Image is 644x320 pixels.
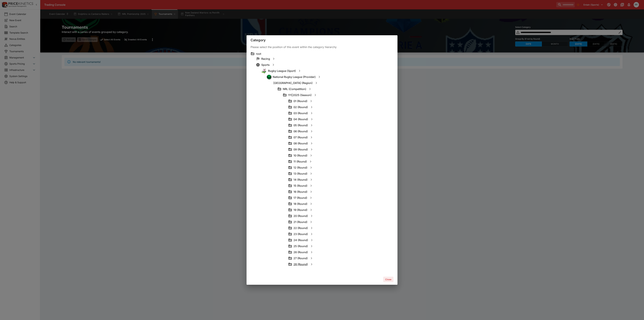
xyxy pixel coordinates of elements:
h6: 13 (Round) [293,172,307,175]
h6: 27 (Round) [293,257,308,260]
h6: 17 (Round) [293,196,307,200]
div: Category [247,35,397,45]
h6: 23 (Round) [293,232,308,236]
h6: 19 (Round) [293,208,307,212]
h6: 09 (Round) [293,148,308,151]
h6: NRL (Competition) [283,87,306,91]
h6: Racing [261,57,270,61]
div: National Rugby League [267,75,271,79]
h6: 22 (Round) [293,226,308,230]
h6: 24 (Round) [293,238,308,242]
h6: [GEOGRAPHIC_DATA] (Region) [273,81,313,85]
button: Close [383,277,393,282]
h6: 08 (Round) [293,142,308,145]
p: Please select the position of this event within the category hierarchy [251,45,393,49]
h6: Rugby League (Sport) [268,69,296,73]
h6: 16 (Round) [293,190,307,194]
h6: 05 (Round) [293,124,308,127]
h6: 15 (Round) [293,184,307,188]
h6: 01 (Round) [293,99,307,103]
h6: Sports [261,63,270,67]
h6: 21 (Round) [293,220,307,224]
h6: 04 (Round) [293,118,308,121]
h6: root [256,52,261,56]
h6: 12 (Round) [293,166,307,169]
h6: 03 (Round) [293,111,308,115]
h6: 02 (Round) [293,105,308,109]
h6: 111|2025 (Season) [288,93,312,97]
h6: 07 (Round) [293,136,308,139]
h6: 18 (Round) [293,202,307,206]
h6: 10 (Round) [293,154,307,157]
h6: 06 (Round) [293,130,308,133]
h6: National Rugby League (Provider) [273,75,316,79]
h6: 26 (Round) [293,250,308,254]
h6: 25 (Round) [293,244,308,248]
h6: 20 (Round) [293,214,308,218]
img: nrl.png [267,75,271,79]
h6: 11 (Round) [293,160,307,163]
h6: 14 (Round) [293,178,308,181]
h6: 28 (Round) [293,263,308,266]
img: rugby_league.png [261,68,267,74]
